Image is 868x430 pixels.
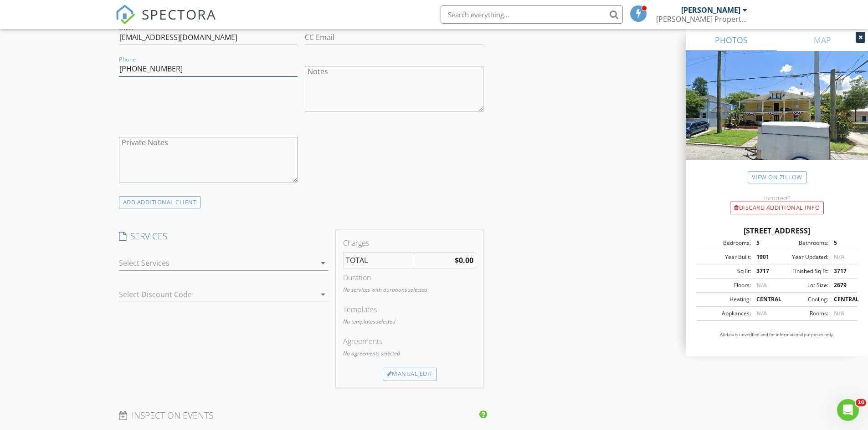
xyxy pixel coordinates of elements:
td: TOTAL [343,253,414,268]
span: N/A [834,309,844,317]
i: arrow_drop_down [318,289,329,300]
iframe: Intercom live chat [837,399,859,421]
p: All data is unverified and for informational purposes only. [697,332,857,338]
div: Floors: [699,281,751,289]
a: View on Zillow [748,171,806,183]
div: Agreements [343,336,476,347]
div: Rooms: [777,309,828,318]
div: 5 [751,239,777,247]
span: N/A [834,253,844,261]
div: ADD ADDITIONAL client [119,196,201,208]
div: CENTRAL [828,295,854,304]
div: Cooling: [777,295,828,304]
div: CENTRAL [751,295,777,304]
p: No services with durations selected [343,286,476,294]
div: Sq Ft: [699,267,751,275]
div: 3717 [751,267,777,275]
h4: SERVICES [119,230,329,242]
div: 5 [828,239,854,247]
div: Duration [343,272,476,283]
strong: $0.00 [455,255,473,265]
div: Year Built: [699,253,751,261]
span: 10 [856,399,866,406]
div: Bathrooms: [777,239,828,247]
div: 2679 [828,281,854,289]
div: Incorrect? [686,194,868,202]
span: N/A [756,309,767,317]
div: Lot Size: [777,281,828,289]
a: PHOTOS [686,29,777,51]
div: [STREET_ADDRESS] [697,225,857,236]
i: arrow_drop_down [318,258,329,268]
div: Discard Additional info [730,202,824,214]
a: SPECTORA [115,12,216,31]
div: Bedrooms: [699,239,751,247]
div: Templates [343,304,476,315]
p: No agreements selected [343,349,476,358]
div: 1901 [751,253,777,261]
div: Finished Sq Ft: [777,267,828,275]
div: Bowman Property Inspections [656,15,747,24]
img: streetview [686,51,868,182]
div: 3717 [828,267,854,275]
div: [PERSON_NAME] [681,5,740,15]
div: Year Updated: [777,253,828,261]
span: SPECTORA [142,5,216,24]
h4: INSPECTION EVENTS [119,410,484,421]
input: Search everything... [441,5,623,24]
div: Manual Edit [383,368,437,380]
p: No templates selected [343,318,476,326]
a: MAP [777,29,868,51]
div: Appliances: [699,309,751,318]
img: The Best Home Inspection Software - Spectora [115,5,135,25]
span: N/A [756,281,767,289]
div: Charges [343,238,476,248]
div: Heating: [699,295,751,304]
